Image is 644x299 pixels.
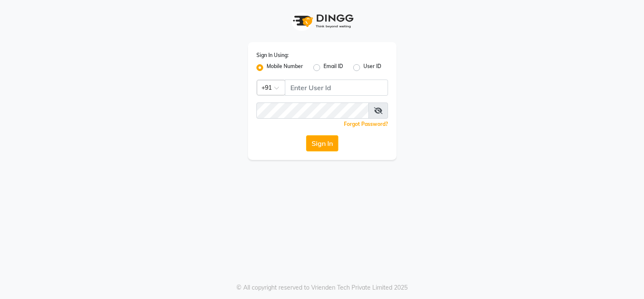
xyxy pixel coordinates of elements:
[267,63,303,73] label: Mobile Number
[344,121,388,127] a: Forgot Password?
[288,9,356,34] img: logo1.svg
[323,63,343,73] label: Email ID
[306,135,338,151] button: Sign In
[285,80,388,96] input: Username
[256,51,289,59] label: Sign In Using:
[363,63,381,73] label: User ID
[256,103,369,119] input: Username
